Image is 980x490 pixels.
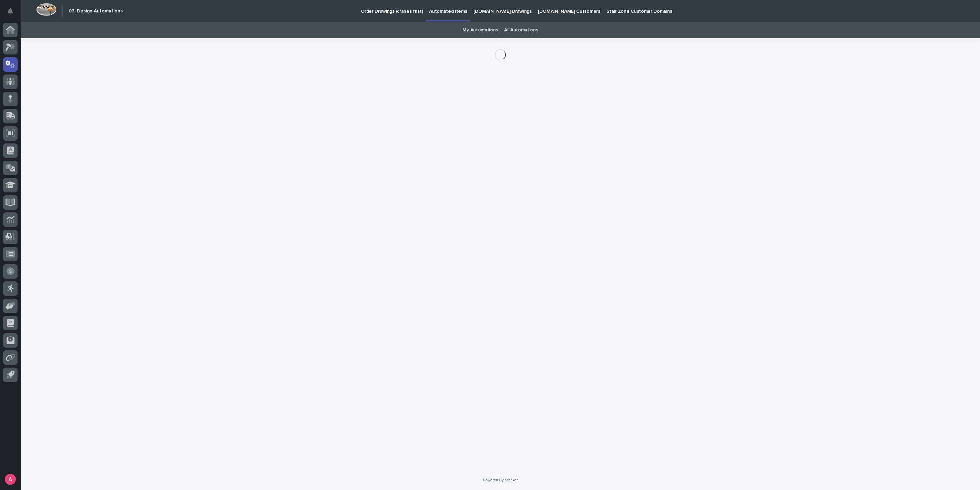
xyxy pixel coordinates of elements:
h2: 03. Design Automations [69,8,123,14]
button: users-avatar [3,472,18,487]
div: Notifications [9,8,18,19]
button: Notifications [3,4,18,19]
a: All Automations [504,22,538,38]
a: My Automations [462,22,498,38]
img: Workspace Logo [36,3,57,16]
a: Powered By Stacker [483,478,518,482]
